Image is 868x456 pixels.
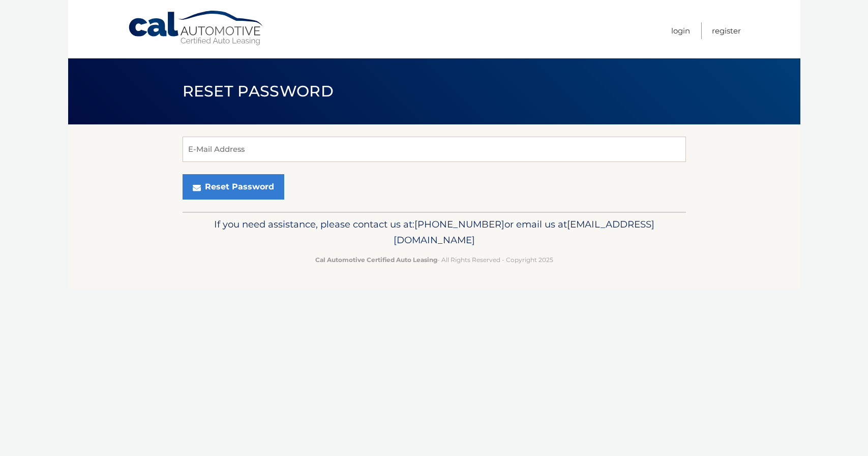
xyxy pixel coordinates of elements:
a: Register [712,22,741,39]
a: Cal Automotive [128,10,265,46]
button: Reset Password [183,174,284,200]
strong: Cal Automotive Certified Auto Leasing [315,256,437,264]
span: [PHONE_NUMBER] [414,218,504,230]
a: Login [671,22,690,39]
span: Reset Password [183,82,334,101]
p: - All Rights Reserved - Copyright 2025 [189,254,679,265]
input: E-Mail Address [183,137,686,162]
p: If you need assistance, please contact us at: or email us at [189,216,679,249]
